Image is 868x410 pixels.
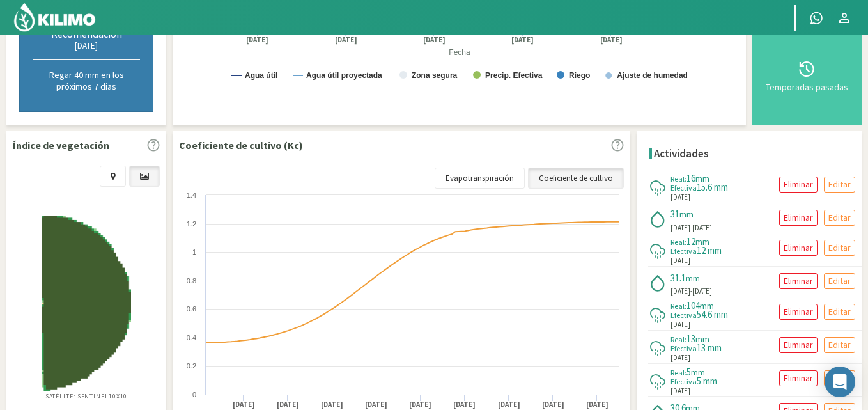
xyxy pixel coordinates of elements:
[824,304,855,320] button: Editar
[828,177,851,192] p: Editar
[13,2,97,33] img: Kilimo
[187,305,196,313] text: 0.6
[187,277,196,285] text: 0.8
[306,71,382,80] text: Agua útil proyectada
[528,168,624,189] a: Coeficiente de cultivo
[824,273,855,289] button: Editar
[824,337,855,353] button: Editar
[670,237,686,247] span: Real:
[423,35,446,45] text: [DATE]
[686,366,691,378] span: 5
[586,400,608,409] text: [DATE]
[670,272,686,284] span: 31.1
[779,177,818,193] button: Eliminar
[784,338,813,352] p: Eliminar
[828,338,851,352] p: Editar
[670,246,697,256] span: Efectiva
[192,248,196,256] text: 1
[670,174,686,184] span: Real:
[824,370,855,386] button: Editar
[695,333,709,345] span: mm
[233,400,255,409] text: [DATE]
[784,240,813,255] p: Eliminar
[759,33,855,118] button: Temporadas pasadas
[824,210,855,226] button: Editar
[109,392,128,400] span: 10X10
[828,304,851,319] p: Editar
[670,319,690,330] span: [DATE]
[779,240,818,256] button: Eliminar
[779,370,818,386] button: Eliminar
[409,400,431,409] text: [DATE]
[697,342,722,354] span: 13 mm
[691,367,705,378] span: mm
[779,304,818,320] button: Eliminar
[670,286,690,297] span: [DATE]
[670,310,697,320] span: Efectiva
[498,400,520,409] text: [DATE]
[670,208,679,220] span: 31
[697,375,717,387] span: 5 mm
[187,191,196,199] text: 1.4
[700,300,714,311] span: mm
[246,35,268,45] text: [DATE]
[453,400,476,409] text: [DATE]
[617,71,688,80] text: Ajuste de humedad
[485,71,543,80] text: Precip. Efectiva
[33,69,140,92] p: Regar 40 mm en los próximos 7 días
[828,210,851,225] p: Editar
[784,274,813,288] p: Eliminar
[670,335,686,344] span: Real:
[670,192,690,203] span: [DATE]
[435,168,525,189] a: Evapotranspiración
[784,304,813,319] p: Eliminar
[670,223,690,233] span: [DATE]
[13,138,109,153] p: Índice de vegetación
[449,48,470,57] text: Fecha
[600,35,623,45] text: [DATE]
[412,71,458,80] text: Zona segura
[679,209,694,220] span: mm
[569,71,590,80] text: Riego
[179,138,303,153] p: Coeficiente de cultivo (Kc)
[670,368,686,377] span: Real:
[192,391,196,398] text: 0
[670,183,697,193] span: Efectiva
[187,334,196,342] text: 0.4
[670,352,690,363] span: [DATE]
[335,35,357,45] text: [DATE]
[828,240,851,255] p: Editar
[697,244,722,256] span: 12 mm
[670,255,690,266] span: [DATE]
[824,240,855,256] button: Editar
[690,223,692,232] span: -
[695,173,709,184] span: mm
[365,400,387,409] text: [DATE]
[697,308,728,320] span: 54.6 mm
[784,210,813,225] p: Eliminar
[779,273,818,289] button: Eliminar
[33,40,140,51] div: [DATE]
[686,299,700,311] span: 104
[686,235,695,248] span: 12
[654,148,709,160] h4: Actividades
[763,83,851,91] div: Temporadas pasadas
[670,343,697,353] span: Efectiva
[825,367,855,397] div: Open Intercom Messenger
[321,400,343,409] text: [DATE]
[690,287,692,296] span: -
[824,177,855,193] button: Editar
[42,216,130,391] img: 766265be-b735-45a7-aba4-ae1b8dddfcfd_-_sentinel_-_2025-09-25.png
[779,210,818,226] button: Eliminar
[695,236,709,248] span: mm
[670,301,686,311] span: Real:
[697,181,728,193] span: 15.6 mm
[784,371,813,386] p: Eliminar
[277,400,299,409] text: [DATE]
[692,287,712,296] span: [DATE]
[686,172,695,184] span: 16
[542,400,564,409] text: [DATE]
[245,71,277,80] text: Agua útil
[45,391,128,401] p: Satélite: Sentinel
[784,177,813,192] p: Eliminar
